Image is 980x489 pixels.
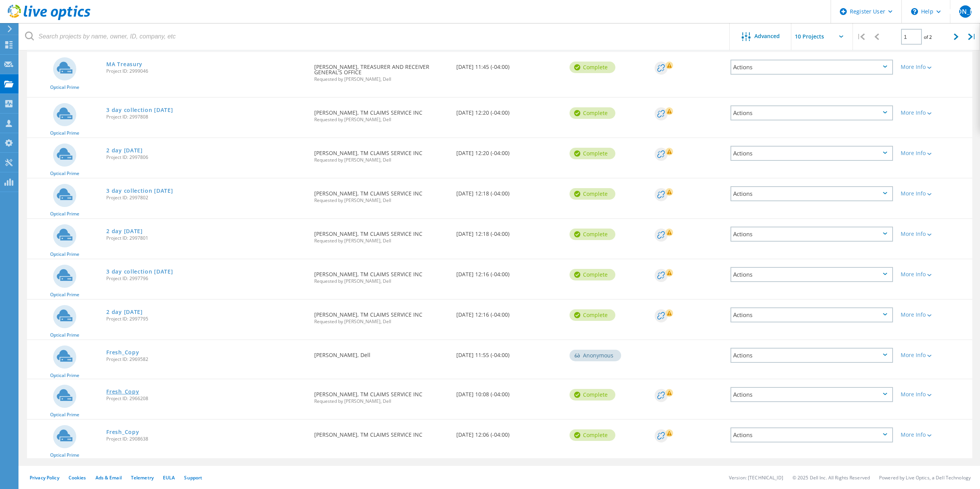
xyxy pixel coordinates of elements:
div: Actions [730,267,893,282]
div: [PERSON_NAME], TM CLAIMS SERVICE INC [310,219,452,251]
div: [DATE] 12:06 (-04:00) [452,420,566,445]
span: Project ID: 2997795 [106,317,307,321]
span: Project ID: 2999046 [106,69,307,73]
a: Fresh_Copy [106,350,139,355]
span: Optical Prime [50,333,79,337]
div: Actions [730,427,893,442]
div: [PERSON_NAME], TREASURER AND RECEIVER GENERAL'S OFFICE [310,52,452,89]
div: [DATE] 10:08 (-04:00) [452,379,566,405]
span: Optical Prime [50,412,79,417]
span: Requested by [PERSON_NAME], Dell [314,158,448,162]
span: Project ID: 2997802 [106,195,307,200]
a: Cookies [69,474,86,481]
div: Complete [570,107,615,119]
div: More Info [901,392,968,397]
span: Requested by [PERSON_NAME], Dell [314,117,448,122]
a: Live Optics Dashboard [8,16,90,22]
div: Complete [570,429,615,441]
li: Version: [TECHNICAL_ID] [729,474,783,481]
span: Project ID: 2997801 [106,236,307,240]
div: Actions [730,186,893,201]
div: | [853,23,869,50]
a: Support [184,474,202,481]
span: Optical Prime [50,85,79,90]
a: 3 day collection [DATE] [106,188,173,194]
span: Optical Prime [50,453,79,457]
span: Project ID: 2966208 [106,396,307,401]
div: Actions [730,105,893,120]
input: Search projects by name, owner, ID, company, etc [19,23,730,50]
div: More Info [901,64,968,70]
div: [PERSON_NAME], TM CLAIMS SERVICE INC [310,98,452,130]
div: Complete [570,188,615,200]
div: More Info [901,191,968,196]
span: Advanced [754,33,780,39]
span: Requested by [PERSON_NAME], Dell [314,399,448,404]
span: Project ID: 2997796 [106,276,307,281]
div: | [964,23,980,50]
div: [PERSON_NAME], TM CLAIMS SERVICE INC [310,259,452,291]
div: Complete [570,309,615,321]
div: Actions [730,387,893,402]
span: Requested by [PERSON_NAME], Dell [314,198,448,203]
div: [DATE] 12:18 (-04:00) [452,179,566,204]
div: Complete [570,269,615,280]
a: Privacy Policy [30,474,59,481]
span: Requested by [PERSON_NAME], Dell [314,279,448,284]
div: More Info [901,432,968,437]
a: Telemetry [131,474,154,481]
div: [DATE] 11:45 (-04:00) [452,52,566,77]
span: Project ID: 2997806 [106,155,307,160]
span: Optical Prime [50,373,79,378]
div: Complete [570,229,615,240]
a: 2 day [DATE] [106,309,142,315]
div: Complete [570,148,615,159]
span: Optical Prime [50,131,79,135]
a: EULA [163,474,175,481]
a: Fresh_Copy [106,429,139,435]
div: [PERSON_NAME], TM CLAIMS SERVICE INC [310,179,452,210]
span: Requested by [PERSON_NAME], Dell [314,239,448,243]
div: [DATE] 12:18 (-04:00) [452,219,566,244]
span: Optical Prime [50,212,79,216]
span: Project ID: 2997808 [106,115,307,119]
div: More Info [901,150,968,156]
div: Complete [570,389,615,401]
div: More Info [901,272,968,277]
div: [PERSON_NAME], TM CLAIMS SERVICE INC [310,138,452,170]
div: Actions [730,307,893,322]
a: 2 day [DATE] [106,148,142,153]
div: Actions [730,227,893,242]
div: [DATE] 11:55 (-04:00) [452,340,566,365]
div: [DATE] 12:20 (-04:00) [452,138,566,164]
li: © 2025 Dell Inc. All Rights Reserved [792,474,870,481]
div: [PERSON_NAME], Dell [310,340,452,365]
span: of 2 [924,34,932,40]
div: Anonymous [570,350,621,361]
span: Optical Prime [50,292,79,297]
a: Ads & Email [95,474,122,481]
a: MA Treasury [106,62,142,67]
span: Requested by [PERSON_NAME], Dell [314,77,448,82]
div: More Info [901,110,968,115]
div: [DATE] 12:16 (-04:00) [452,259,566,285]
a: 3 day collection [DATE] [106,107,173,113]
li: Powered by Live Optics, a Dell Technology [879,474,971,481]
span: Optical Prime [50,252,79,257]
a: 3 day collection [DATE] [106,269,173,274]
div: [DATE] 12:20 (-04:00) [452,98,566,123]
a: 2 day [DATE] [106,229,142,234]
span: Requested by [PERSON_NAME], Dell [314,319,448,324]
div: More Info [901,231,968,237]
span: Project ID: 2969582 [106,357,307,362]
div: Actions [730,60,893,75]
div: [DATE] 12:16 (-04:00) [452,300,566,325]
span: Optical Prime [50,171,79,176]
div: More Info [901,352,968,358]
div: [PERSON_NAME], TM CLAIMS SERVICE INC [310,420,452,445]
a: Fresh_Copy [106,389,139,394]
svg: \n [911,8,918,15]
div: [PERSON_NAME], TM CLAIMS SERVICE INC [310,379,452,411]
div: [PERSON_NAME], TM CLAIMS SERVICE INC [310,300,452,332]
div: Actions [730,348,893,363]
